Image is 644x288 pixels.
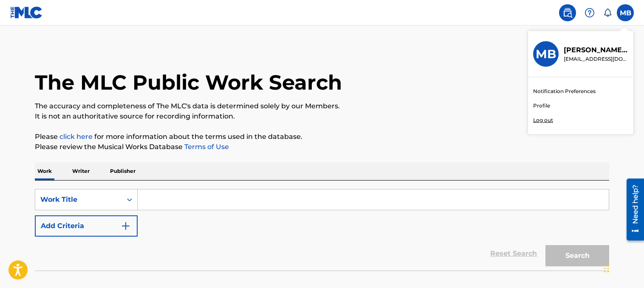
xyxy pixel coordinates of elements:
div: Help [581,4,598,21]
p: Matthew Brewster [564,45,628,55]
h3: MB [536,47,556,62]
a: Terms of Use [183,143,229,151]
p: Writer [70,162,92,180]
p: Please review the Musical Works Database [35,142,609,152]
img: 9d2ae6d4665cec9f34b9.svg [121,221,131,231]
a: click here [59,133,93,141]
img: help [585,8,595,18]
div: Drag [604,256,609,281]
p: Please for more information about the terms used in the database. [35,132,609,142]
a: Notification Preferences [533,88,596,95]
img: search [562,8,573,18]
form: Search Form [35,189,609,271]
a: Public Search [559,4,576,21]
p: Log out [533,116,553,124]
p: Work [35,162,54,180]
div: User Menu [617,4,634,21]
div: Notifications [603,8,612,17]
p: bigbeatz808@gmail.com [564,55,628,63]
img: MLC Logo [10,6,43,19]
p: The accuracy and completeness of The MLC's data is determined solely by our Members. [35,101,609,111]
iframe: Chat Widget [602,247,644,288]
span: MB [620,8,631,18]
p: Publisher [107,162,138,180]
h1: The MLC Public Work Search [35,70,342,95]
p: It is not an authoritative source for recording information. [35,111,609,121]
a: Profile [533,102,550,110]
button: Add Criteria [35,215,138,237]
div: Work Title [40,195,117,205]
iframe: Resource Center [620,175,644,244]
